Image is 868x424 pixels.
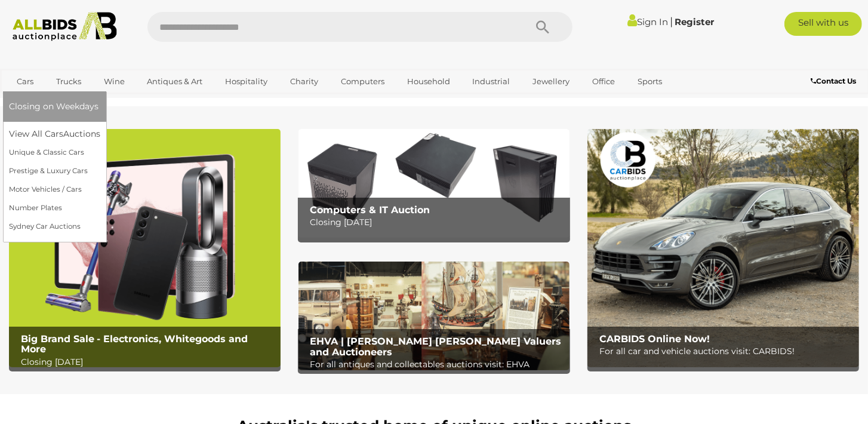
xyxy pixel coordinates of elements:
a: Antiques & Art [139,72,210,91]
a: Wine [96,72,133,91]
a: Computers [333,72,392,91]
a: Computers & IT Auction Computers & IT Auction Closing [DATE] [298,129,570,238]
img: CARBIDS Online Now! [587,129,859,367]
img: Allbids.com.au [7,12,124,41]
a: Jewellery [525,72,577,91]
a: Office [584,72,623,91]
a: Sell with us [784,12,862,36]
a: Sign In [628,16,669,27]
a: Charity [282,72,326,91]
b: Big Brand Sale - Electronics, Whitegoods and More [21,333,248,355]
b: CARBIDS Online Now! [599,333,710,345]
a: EHVA | Evans Hastings Valuers and Auctioneers EHVA | [PERSON_NAME] [PERSON_NAME] Valuers and Auct... [298,262,570,370]
b: EHVA | [PERSON_NAME] [PERSON_NAME] Valuers and Auctioneers [310,336,561,358]
img: Computers & IT Auction [298,129,570,238]
p: For all car and vehicle auctions visit: CARBIDS! [599,344,854,359]
p: Closing [DATE] [310,215,564,230]
a: Trucks [48,72,89,91]
img: EHVA | Evans Hastings Valuers and Auctioneers [298,262,570,370]
p: Closing [DATE] [21,355,275,370]
button: Search [513,12,572,42]
a: Industrial [465,72,518,91]
a: Cars [9,72,41,91]
a: Sports [630,72,670,91]
img: Big Brand Sale - Electronics, Whitegoods and More [9,129,281,367]
a: Hospitality [217,72,275,91]
span: | [670,15,673,28]
p: For all antiques and collectables auctions visit: EHVA [310,357,564,372]
b: Contact Us [811,76,856,85]
a: Big Brand Sale - Electronics, Whitegoods and More Big Brand Sale - Electronics, Whitegoods and Mo... [9,129,281,367]
a: Register [675,16,715,27]
a: Contact Us [811,75,859,88]
a: Household [399,72,458,91]
a: CARBIDS Online Now! CARBIDS Online Now! For all car and vehicle auctions visit: CARBIDS! [587,129,859,367]
b: Computers & IT Auction [310,204,430,216]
